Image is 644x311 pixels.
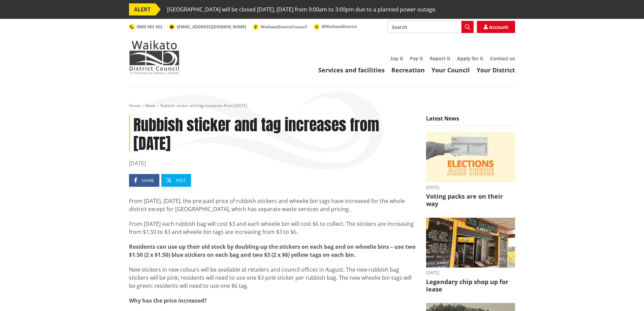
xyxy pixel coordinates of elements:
a: Contact us [490,55,515,62]
a: Outdoor takeaway stand with chalkboard menus listing various foods, like burgers and chips. A fri... [426,218,515,293]
input: Search input [387,21,474,33]
a: [DATE] Voting packs are on their way [426,132,515,208]
a: Home [129,103,140,108]
h3: Voting packs are on their way [426,193,515,207]
time: [DATE] [129,159,416,167]
p: From [DATE], [DATE], the pre-paid price of rubbish stickers and wheelie bin tags have increased f... [129,197,416,213]
span: Post [176,178,186,183]
a: Services and facilities [318,66,385,74]
a: Post [161,174,191,187]
h5: Latest News [426,115,515,126]
span: [GEOGRAPHIC_DATA] will be closed [DATE], [DATE] from 9:00am to 3:00pm due to a planned power outage. [167,3,437,15]
a: Recreation [391,66,425,74]
span: Share [141,178,154,183]
a: [EMAIL_ADDRESS][DOMAIN_NAME] [169,24,246,30]
h3: Legendary chip shop up for lease [426,278,515,293]
img: Jo's takeaways, Papahua Reserve, Raglan [426,218,515,268]
a: Account [477,21,515,33]
a: Apply for it [457,55,483,62]
a: 0800 492 452 [129,24,162,30]
span: WaikatoDistrictCouncil [261,24,307,30]
img: Elections are here [426,132,515,182]
a: Report it [430,55,450,62]
a: News [145,103,156,108]
strong: Residents can use up their old stock by doubling-up the stickers on each bag and on wheelie bins ... [129,243,416,258]
time: [DATE] [426,185,515,189]
a: Share [129,174,159,187]
nav: breadcrumb [129,103,515,109]
p: From [DATE] each rubbish bag will cost $3 and each wheelie bin will cost $6 to collect. The stick... [129,220,416,236]
a: Pay it [410,55,423,62]
span: New stickers in new colours will be available at retailers and council offices in August. The new... [129,266,412,289]
a: WaikatoDistrictCouncil [253,24,307,30]
span: [EMAIL_ADDRESS][DOMAIN_NAME] [177,24,246,30]
a: Your Council [431,66,470,74]
span: ALERT [129,3,156,15]
a: @WaikatoDistrict [314,24,357,29]
span: @WaikatoDistrict [322,24,357,29]
span: 0800 492 452 [137,24,162,30]
time: [DATE] [426,271,515,275]
img: Waikato District Council - Te Kaunihera aa Takiwaa o Waikato [129,40,180,74]
a: Say it [390,55,403,62]
span: Rubbish sticker and tag increases from [DATE] [160,103,247,108]
strong: Why has the price increased? [129,297,207,304]
h1: Rubbish sticker and tag increases from [DATE] [129,115,416,152]
a: Your District [477,66,515,74]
